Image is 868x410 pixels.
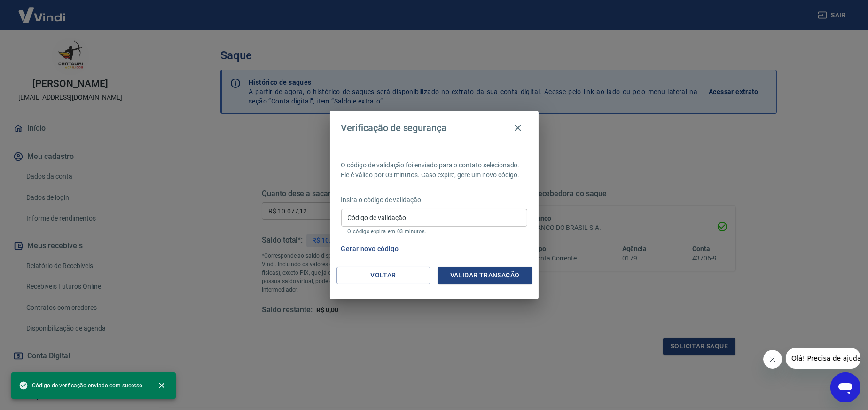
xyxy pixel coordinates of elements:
p: O código de validação foi enviado para o contato selecionado. Ele é válido por 03 minutos. Caso e... [341,160,527,180]
p: Insira o código de validação [341,195,527,205]
h4: Verificação de segurança [341,122,447,134]
button: Voltar [336,267,430,284]
span: Código de verificação enviado com sucesso. [19,381,144,390]
iframe: Fechar mensagem [763,350,782,369]
button: close [151,375,172,396]
iframe: Mensagem da empresa [786,348,860,369]
span: Olá! Precisa de ajuda? [6,7,79,14]
iframe: Botão para abrir a janela de mensagens [830,372,860,402]
button: Validar transação [438,267,532,284]
p: O código expira em 03 minutos. [348,229,521,235]
button: Gerar novo código [337,240,403,258]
